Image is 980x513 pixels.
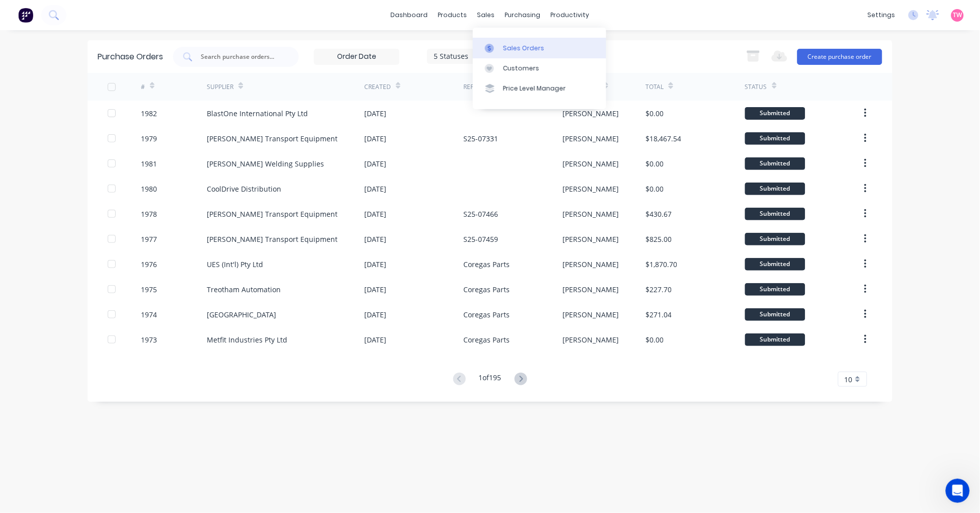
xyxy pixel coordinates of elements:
div: productivity [546,8,595,23]
span: 10 [845,374,853,385]
div: To access this feature: [16,110,185,120]
div: Am I able to do proforma invoices in [GEOGRAPHIC_DATA]? [36,23,193,55]
div: Yes! You can create proforma invoices in [GEOGRAPHIC_DATA]. You can preview, print, or email prof... [16,69,185,105]
div: [DATE] [364,184,386,194]
div: Submitted [745,183,805,195]
button: Upload attachment [48,329,56,337]
div: 1981 [141,158,157,169]
button: Create purchase order [797,49,882,65]
div: # [141,82,145,92]
b: Options [30,135,60,143]
div: Supplier [207,82,233,92]
div: settings [863,8,901,23]
div: [PERSON_NAME] Transport Equipment [207,234,338,244]
div: 1974 [141,309,157,320]
div: products [433,8,472,23]
textarea: Message… [9,308,193,325]
div: $271.04 [645,309,672,320]
div: [DATE] [364,334,386,345]
div: Am I able to do proforma invoices in [GEOGRAPHIC_DATA]? [44,29,185,49]
img: Factory [18,8,33,23]
div: [PERSON_NAME] [563,158,619,169]
div: Submitted [745,208,805,220]
div: Purchase Orders [98,51,163,63]
div: [DATE] [364,259,386,270]
div: Did that answer your question? [16,235,127,245]
a: Customers [473,58,606,78]
div: Submitted [745,258,805,271]
b: Sales Orders [70,125,121,133]
div: Coregas Parts [463,309,510,320]
p: The team can also help [49,13,125,23]
div: [DATE] [364,108,386,119]
div: 1975 [141,284,157,295]
input: Search purchase orders... [200,52,283,62]
b: Proforma Invoice [66,135,134,143]
div: Factory says… [8,63,193,230]
div: [DATE] [364,234,386,244]
div: BlastOne International Pty Ltd [207,108,308,119]
div: Submitted [745,333,805,346]
div: purchasing [500,8,546,23]
h1: Factory [49,5,78,13]
div: $18,467.54 [645,133,681,144]
div: $825.00 [645,234,672,244]
div: $0.00 [645,184,664,194]
div: [PERSON_NAME] [563,284,619,295]
div: [PERSON_NAME] Transport Equipment [207,133,338,144]
a: Source reference 13373268: [18,98,26,106]
div: [DATE] [364,158,386,169]
div: Metfit Industries Pty Ltd [207,334,287,345]
button: Start recording [64,329,72,337]
div: If you need any more help with creating proforma invoices or anything else in Factory, I'm here f... [8,252,165,324]
div: UES (Int'l) Pty Ltd [207,259,263,270]
div: Submitted [745,132,805,145]
a: Sales Orders [473,38,606,58]
iframe: Intercom live chat [946,479,970,503]
button: Emoji picker [16,329,24,337]
a: dashboard [386,8,433,23]
span: TW [953,11,962,20]
div: Submitted [745,233,805,245]
img: Profile image for Factory [29,6,45,22]
input: Order Date [314,49,399,64]
div: Close [177,4,195,22]
div: If you need any more help with creating proforma invoices or anything else in Factory, I'm here f... [16,259,157,318]
div: 1973 [141,334,157,345]
div: Status [745,82,767,92]
div: [PERSON_NAME] [563,334,619,345]
div: 1976 [141,259,157,270]
div: Taylor says… [8,23,193,63]
button: Send a message… [173,325,189,341]
div: [PERSON_NAME] [563,184,619,194]
div: The quote must not be in Draft status to generate a proforma invoice. You can also customize the ... [16,148,185,188]
a: Sales Orders: Previewing, Printing, and Emailing a Quote or Proforma Invoice [16,194,176,221]
button: Gif picker [32,329,40,337]
div: [GEOGRAPHIC_DATA] [207,309,276,320]
div: Did that answer your question? [8,229,135,251]
div: [PERSON_NAME] [563,234,619,244]
div: $0.00 [645,158,664,169]
div: 1 of 195 [479,372,502,387]
div: Total [645,82,664,92]
div: 5 Statuses [434,51,506,61]
div: [PERSON_NAME] [563,259,619,270]
div: sales [472,8,500,23]
button: go back [7,4,26,23]
div: [DATE] [364,133,386,144]
div: Factory says… [8,229,193,252]
div: Reference [463,82,496,92]
b: Sales [43,125,64,133]
div: Submitted [745,107,805,120]
div: Coregas Parts [463,259,510,270]
div: Submitted [745,308,805,321]
div: Factory says… [8,252,193,346]
div: S25-07459 [463,234,498,244]
div: [PERSON_NAME] [563,309,619,320]
button: Home [157,4,177,23]
div: 1982 [141,108,157,119]
div: [PERSON_NAME] Transport Equipment [207,209,338,219]
div: Sales Orders [503,44,544,53]
div: 1977 [141,234,157,244]
div: CoolDrive Distribution [207,184,281,194]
